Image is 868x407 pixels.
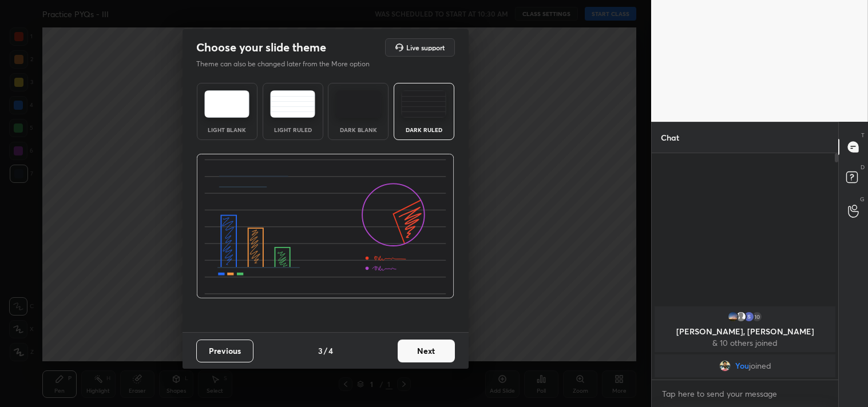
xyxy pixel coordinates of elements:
[398,340,455,362] button: Next
[735,311,747,322] img: default.png
[735,361,748,370] span: You
[196,40,326,55] h2: Choose your slide theme
[748,361,771,370] span: joined
[401,90,446,118] img: darkRuledTheme.de295e13.svg
[335,127,381,133] div: Dark Blank
[727,311,739,322] img: 3
[270,90,315,118] img: lightRuledTheme.5fabf969.svg
[401,127,447,133] div: Dark Ruled
[328,345,333,357] h4: 4
[652,122,688,153] p: Chat
[661,338,829,348] p: & 10 others joined
[743,311,755,322] img: 3
[860,195,865,203] p: G
[861,131,865,139] p: T
[196,59,382,69] p: Theme can also be changed later from the More option
[406,44,445,51] h5: Live support
[652,304,838,380] div: grid
[336,90,381,118] img: darkTheme.f0cc69e5.svg
[861,163,865,171] p: D
[751,311,763,322] div: 10
[204,127,250,133] div: Light Blank
[661,327,829,336] p: [PERSON_NAME], [PERSON_NAME]
[719,360,730,372] img: f94f666b75404537a3dc3abc1e0511f3.jpg
[318,345,323,357] h4: 3
[196,154,454,299] img: darkRuledThemeBanner.864f114c.svg
[204,90,249,118] img: lightTheme.e5ed3b09.svg
[270,127,316,133] div: Light Ruled
[324,345,327,357] h4: /
[196,340,253,362] button: Previous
